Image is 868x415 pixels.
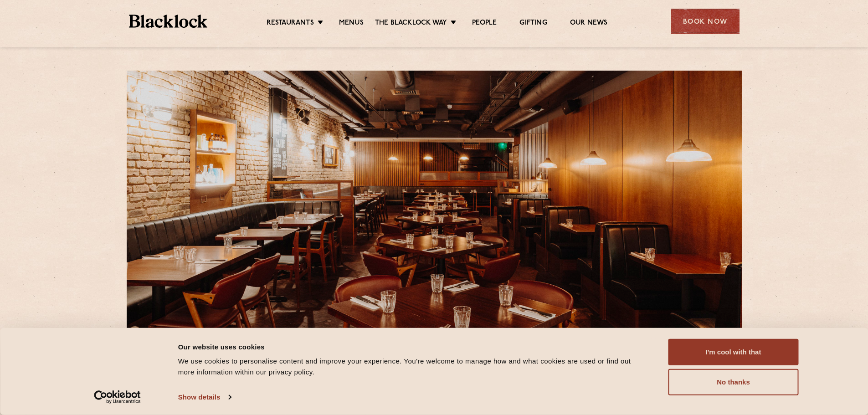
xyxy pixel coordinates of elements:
a: Show details [178,390,231,404]
div: Book Now [671,9,740,34]
a: The Blacklock Way [375,19,447,29]
button: I'm cool with that [668,339,799,365]
button: No thanks [668,369,799,395]
a: Gifting [519,19,547,29]
a: Menus [339,19,364,29]
img: BL_Textured_Logo-footer-cropped.svg [129,15,208,28]
a: People [472,19,497,29]
a: Restaurants [267,19,314,29]
a: Usercentrics Cookiebot - opens in a new window [77,390,157,404]
div: We use cookies to personalise content and improve your experience. You're welcome to manage how a... [178,356,648,378]
a: Our News [570,19,608,29]
div: Our website uses cookies [178,341,648,352]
